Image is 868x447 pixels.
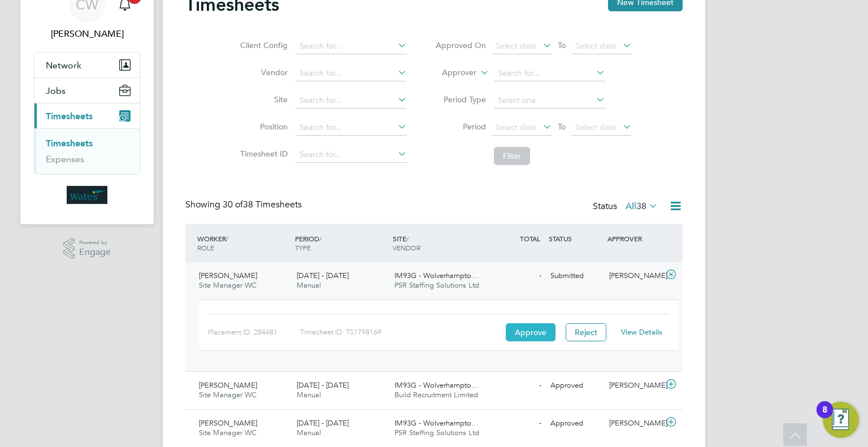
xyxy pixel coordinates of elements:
label: Vendor [237,67,288,77]
span: [PERSON_NAME] [199,271,257,280]
span: Build Recruitment Limited [394,390,478,400]
a: Powered byEngage [63,238,111,259]
span: Manual [297,280,321,290]
div: PERIOD [292,228,390,258]
span: 38 [636,201,646,212]
span: IM93G - Wolverhampto… [394,271,479,280]
div: [PERSON_NAME] [605,267,663,285]
span: Site Manager WC [199,428,257,437]
span: Engage [79,248,111,257]
span: To [554,38,569,53]
span: / [226,234,228,243]
span: Jobs [46,85,66,96]
span: Powered by [79,238,111,248]
a: Expenses [46,154,84,164]
button: Timesheets [34,103,140,128]
label: All [626,201,658,212]
span: Manual [297,390,321,400]
span: PSR Staffing Solutions Ltd [394,428,479,437]
button: Open Resource Center, 8 new notifications [823,402,859,438]
span: Select date [496,122,536,132]
div: Status [593,199,660,215]
div: APPROVER [605,228,663,249]
a: Go to home page [34,186,140,204]
button: Jobs [34,78,140,103]
a: Timesheets [46,138,93,149]
div: Showing [185,199,304,211]
div: Approved [546,376,605,395]
a: View Details [621,327,662,337]
input: Select one [494,93,605,109]
label: Approver [426,67,476,79]
label: Position [237,121,288,132]
span: 30 of [223,199,243,210]
span: TYPE [295,243,311,252]
div: STATUS [546,228,605,249]
label: Period Type [435,94,486,105]
span: [PERSON_NAME] [199,380,257,390]
div: Approved [546,414,605,433]
div: SITE [390,228,488,258]
input: Search for... [494,66,605,81]
span: [PERSON_NAME] [199,418,257,428]
span: Site Manager WC [199,280,257,290]
button: Reject [566,323,606,341]
span: TOTAL [520,234,540,243]
label: Site [237,94,288,105]
span: Select date [575,122,616,132]
span: Manual [297,428,321,437]
label: Period [435,121,486,132]
div: - [487,376,546,395]
div: 8 [822,410,827,424]
span: IM93G - Wolverhampto… [394,418,479,428]
div: WORKER [194,228,292,258]
div: Placement ID: 284481 [208,323,300,341]
label: Approved On [435,40,486,50]
span: / [406,234,409,243]
label: Timesheet ID [237,149,288,159]
input: Search for... [296,120,407,136]
label: Client Config [237,40,288,50]
button: Network [34,53,140,77]
div: - [487,414,546,433]
input: Search for... [296,66,407,81]
span: PSR Staffing Solutions Ltd [394,280,479,290]
span: Site Manager WC [199,390,257,400]
input: Search for... [296,147,407,163]
div: [PERSON_NAME] [605,414,663,433]
div: [PERSON_NAME] [605,376,663,395]
span: Chevel Wynter [34,27,140,41]
span: To [554,119,569,134]
span: [DATE] - [DATE] [297,418,349,428]
span: 38 Timesheets [223,199,302,210]
span: / [319,234,322,243]
div: Timesheet ID: TS1798169 [300,323,503,341]
div: - [487,267,546,285]
img: wates-logo-retina.png [67,186,107,204]
span: Network [46,60,81,71]
input: Search for... [296,93,407,109]
input: Search for... [296,38,407,54]
button: Filter [494,147,530,165]
span: ROLE [197,243,214,252]
span: Timesheets [46,111,93,121]
span: [DATE] - [DATE] [297,380,349,390]
span: VENDOR [393,243,420,252]
div: Submitted [546,267,605,285]
span: Select date [496,41,536,51]
button: Approve [506,323,555,341]
span: Select date [575,41,616,51]
span: IM93G - Wolverhampto… [394,380,479,390]
div: Timesheets [34,128,140,174]
span: [DATE] - [DATE] [297,271,349,280]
